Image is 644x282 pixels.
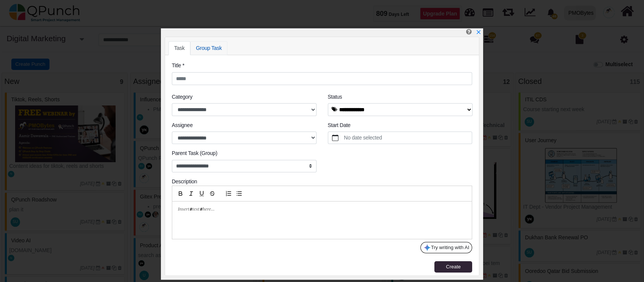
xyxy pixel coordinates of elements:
[423,244,431,251] img: google-gemini-icon.8b74464.png
[434,261,472,273] button: Create
[172,178,473,186] div: Description
[328,121,473,132] legend: Start Date
[328,93,473,103] legend: Status
[168,41,190,55] a: Task
[172,93,317,103] legend: Category
[172,62,184,70] label: Title *
[172,121,317,132] legend: Assignee
[420,242,472,253] button: Try writing with AI
[446,264,461,270] span: Create
[466,28,472,35] i: Create Punch
[476,29,481,35] svg: x
[328,132,343,144] button: calendar
[190,41,228,55] a: Group Task
[172,149,317,160] legend: Parent Task (Group)
[332,135,339,141] svg: calendar
[343,132,472,144] label: No date selected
